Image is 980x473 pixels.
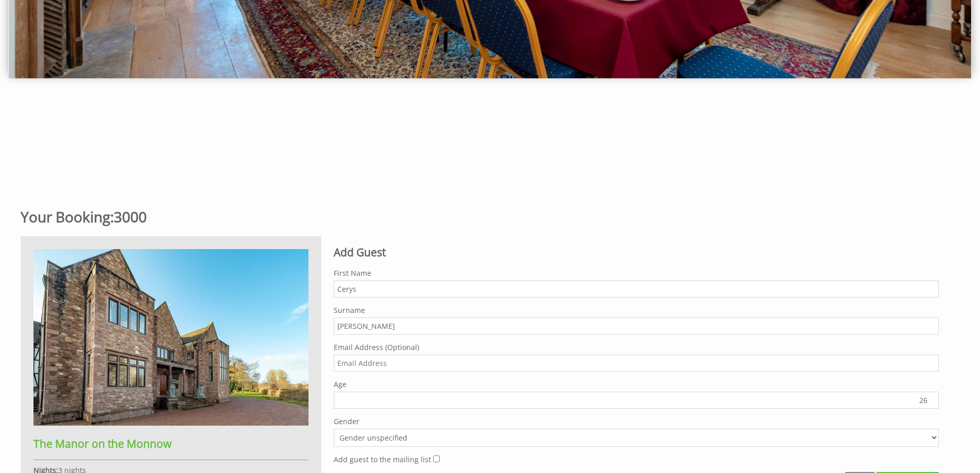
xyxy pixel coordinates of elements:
label: Email Address (Optional) [334,342,939,352]
label: Gender [334,416,939,426]
h2: Add Guest [334,245,939,259]
h1: 3000 [21,207,947,226]
a: Your Booking: [21,207,114,226]
label: Surname [334,305,939,315]
iframe: Customer reviews powered by Trustpilot [6,108,974,185]
label: Add guest to the mailing list [334,454,431,464]
img: An image of 'The Manor on the Monnow' [33,249,308,426]
input: Surname [334,318,939,335]
a: The Manor on the Monnow [33,418,308,451]
input: Forename [334,281,939,297]
h2: The Manor on the Monnow [33,436,308,451]
label: First Name [334,268,939,278]
label: Age [334,379,939,389]
input: Email Address [334,355,939,372]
